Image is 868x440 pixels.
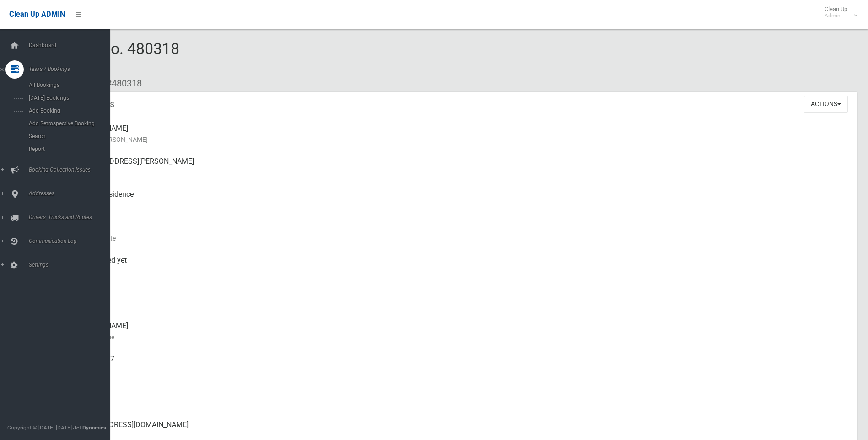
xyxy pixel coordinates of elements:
[26,166,117,173] span: Booking Collection Issues
[825,12,847,19] small: Admin
[73,233,850,244] small: Collection Date
[73,167,850,178] small: Address
[26,107,109,114] span: Add Booking
[26,146,109,152] span: Report
[73,200,850,211] small: Pickup Point
[73,299,850,310] small: Zone
[100,75,142,92] li: #480318
[7,424,72,431] span: Copyright © [DATE]-[DATE]
[26,214,117,220] span: Drivers, Trucks and Routes
[73,118,850,150] div: [PERSON_NAME]
[804,96,848,113] button: Actions
[73,381,850,414] div: None given
[9,10,65,19] span: Clean Up ADMIN
[26,238,117,244] span: Communication Log
[26,82,109,88] span: All Bookings
[73,424,106,431] strong: Jet Dynamics
[26,66,117,72] span: Tasks / Bookings
[73,266,850,277] small: Collected At
[820,5,857,19] span: Clean Up
[40,39,179,75] span: Booking No. 480318
[26,133,109,140] span: Search
[26,262,117,268] span: Settings
[73,332,850,343] small: Contact Name
[73,397,850,408] small: Landline
[26,190,117,197] span: Addresses
[26,120,109,127] span: Add Retrospective Booking
[73,315,850,348] div: [PERSON_NAME]
[73,183,850,216] div: Front of Residence
[73,282,850,315] div: [DATE]
[73,365,850,376] small: Mobile
[73,249,850,282] div: Not collected yet
[73,348,850,381] div: 0414990897
[73,150,850,183] div: [STREET_ADDRESS][PERSON_NAME]
[73,134,850,145] small: Name of [PERSON_NAME]
[26,95,109,101] span: [DATE] Bookings
[73,216,850,249] div: [DATE]
[26,42,117,48] span: Dashboard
